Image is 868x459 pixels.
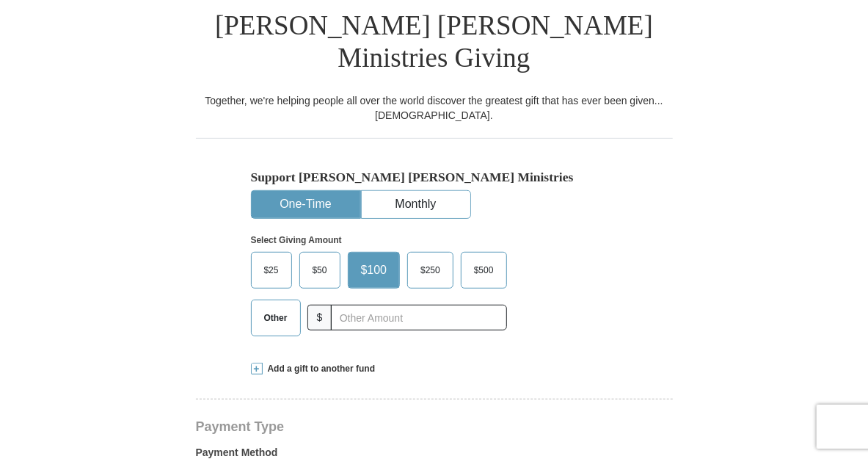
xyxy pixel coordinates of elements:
h4: Payment Type [196,421,673,433]
input: Other Amount [331,305,506,330]
span: $50 [305,259,335,281]
span: Add a gift to another fund [263,363,376,375]
div: Together, we're helping people all over the world discover the greatest gift that has ever been g... [196,93,673,123]
button: Monthly [362,191,470,218]
h5: Support [PERSON_NAME] [PERSON_NAME] Ministries [251,170,618,185]
span: $ [307,305,332,330]
button: One-Time [252,191,360,218]
span: $500 [467,259,501,281]
strong: Select Giving Amount [251,235,342,245]
span: Other [257,307,295,329]
span: $250 [413,259,448,281]
span: $100 [354,259,395,281]
span: $25 [257,259,286,281]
